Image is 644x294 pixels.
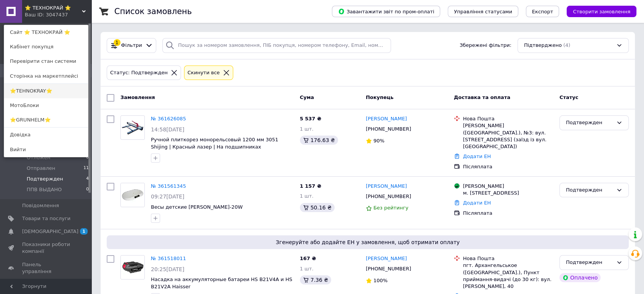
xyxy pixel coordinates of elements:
span: Згенеруйте або додайте ЕН у замовлення, щоб отримати оплату [110,238,626,246]
a: Додати ЕН [463,200,491,206]
a: ⭐TEHNOKRAY⭐ [4,84,88,98]
span: Отложен [27,154,50,161]
div: [PERSON_NAME] [463,183,553,190]
a: [PERSON_NAME] [366,115,407,123]
div: пгт. Архангельськое ([GEOGRAPHIC_DATA].), Пункт приймання-видачі (до 30 кг): вул. [PERSON_NAME], 40 [463,262,553,290]
img: Фото товару [121,256,144,279]
span: 09:27[DATE] [151,193,184,200]
span: ⭐ ТЕХНОКРАЙ ⭐ [25,5,82,11]
div: Оплачено [559,273,601,282]
span: 0 [86,186,89,193]
button: Завантажити звіт по пром-оплаті [332,6,440,17]
a: Перевірити стан системи [4,54,88,69]
span: Покупець [366,94,394,100]
div: 176.63 ₴ [300,136,338,145]
div: м. [STREET_ADDRESS] [463,190,553,197]
span: 1 [80,228,88,235]
div: Післяплата [463,210,553,217]
span: Завантажити звіт по пром-оплаті [338,8,434,15]
span: Підтверджено [524,42,562,49]
div: Нова Пошта [463,255,553,262]
a: [PERSON_NAME] [366,183,407,190]
span: Отправлен [27,165,55,172]
div: Подтвержден [566,119,613,127]
span: 1 шт. [300,266,314,272]
span: [PHONE_NUMBER] [366,126,411,132]
span: 90% [373,138,384,144]
span: 0 [86,154,89,161]
a: № 361561345 [151,183,186,189]
span: Створити замовлення [573,9,630,14]
a: Весы детские [PERSON_NAME]-20W [151,204,243,210]
a: № 361626085 [151,116,186,121]
a: Додати ЕН [463,153,491,159]
span: [PHONE_NUMBER] [366,193,411,199]
a: Сторінка на маркетплейсі [4,69,88,83]
div: 50.16 ₴ [300,203,335,212]
span: 4 [86,176,89,182]
a: Створити замовлення [559,8,636,14]
div: Статус: Подтвержден [109,69,169,77]
span: Збережені фільтри: [460,42,511,49]
span: Фільтри [121,42,142,49]
a: Фото товару [120,115,145,140]
div: Післяплата [463,163,553,170]
div: Подтвержден [566,259,613,267]
span: Cума [300,94,314,100]
span: [DEMOGRAPHIC_DATA] [22,228,78,235]
span: Панель управління [22,261,70,275]
span: Товари та послуги [22,215,70,222]
div: 7.36 ₴ [300,275,331,284]
span: Експорт [532,9,553,14]
a: Фото товару [120,255,145,280]
a: Ручной плиткорез монорельсовый 1200 мм 3051 Shijing | Красный лазер | На подшипниках [151,137,278,150]
span: [PHONE_NUMBER] [366,266,411,272]
span: 20:25[DATE] [151,266,184,272]
button: Управління статусами [448,6,518,17]
div: Ваш ID: 3047437 [25,11,57,18]
span: 14:58[DATE] [151,126,184,133]
span: 167 ₴ [300,256,316,261]
span: Управління статусами [454,9,512,14]
span: 5 537 ₴ [300,116,321,121]
a: [PERSON_NAME] [366,255,407,262]
span: Доставка та оплата [454,94,510,100]
span: 1 шт. [300,126,314,132]
span: (4) [563,42,570,48]
img: Фото товару [121,183,144,207]
a: Довідка [4,128,88,142]
a: Насадка на аккумуляторные батареи HS B21V4A и HS B21V2A Haisser [151,276,292,289]
span: Повідомлення [22,202,59,209]
div: Подтвержден [566,186,613,194]
button: Експорт [526,6,559,17]
div: 1 [114,39,120,46]
a: Фото товару [120,183,145,207]
span: Статус [559,94,578,100]
span: ППВ ВЫДАНО [27,186,62,193]
span: 100% [373,278,388,283]
a: № 361518011 [151,256,186,261]
a: ⭐GRUNHELM⭐ [4,113,88,127]
input: Пошук за номером замовлення, ПІБ покупця, номером телефону, Email, номером накладної [162,38,391,53]
span: Без рейтингу [373,205,409,211]
span: Подтвержден [27,176,63,182]
a: Вийти [4,142,88,157]
span: 11 [83,165,89,172]
img: Фото товару [121,119,144,137]
div: Cкинути все [186,69,221,77]
span: Замовлення [120,94,155,100]
button: Створити замовлення [567,6,636,17]
a: Кабінет покупця [4,40,88,54]
div: Нова Пошта [463,115,553,122]
span: 1 157 ₴ [300,183,321,189]
h1: Список замовлень [114,7,192,16]
span: Показники роботи компанії [22,241,70,255]
a: Сайт ⭐ ТЕХНОКРАЙ ⭐ [4,25,88,40]
a: МотоБлоки [4,98,88,113]
span: 1 шт. [300,193,314,199]
div: [PERSON_NAME] ([GEOGRAPHIC_DATA].), №3: вул. [STREET_ADDRESS] (заїзд із вул. [GEOGRAPHIC_DATA]) [463,122,553,150]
